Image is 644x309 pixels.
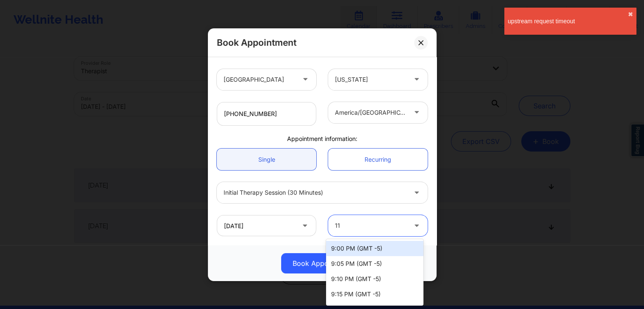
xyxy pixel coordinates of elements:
div: [US_STATE] [335,69,406,90]
div: [GEOGRAPHIC_DATA] [224,69,295,90]
a: Single [217,149,316,170]
div: 9:05 PM (GMT -5) [326,256,423,271]
button: Book Appointment [281,253,363,273]
input: Patient's Email [217,33,428,57]
div: Appointment information: [211,134,434,143]
div: america/[GEOGRAPHIC_DATA] [335,102,406,123]
div: 9:10 PM (GMT -5) [326,271,423,287]
div: upstream request timeout [508,17,628,25]
a: Recurring [328,149,428,170]
div: 9:00 PM (GMT -5) [326,241,423,256]
h2: Book Appointment [217,37,296,48]
button: close [628,11,633,18]
input: Patient's Phone Number [217,102,316,125]
div: 9:15 PM (GMT -5) [326,287,423,302]
input: MM/DD/YYYY [217,215,316,236]
div: Initial Therapy Session (30 minutes) [224,182,406,203]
